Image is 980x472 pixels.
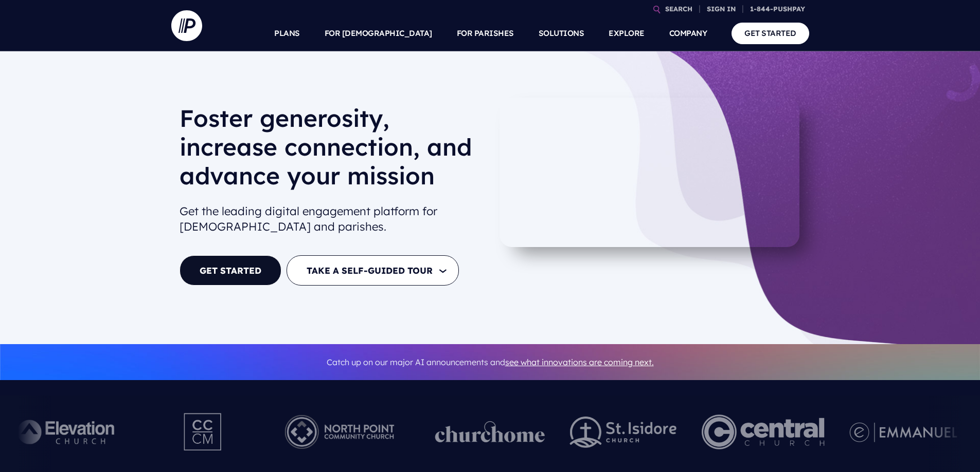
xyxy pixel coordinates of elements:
img: pp_logos_1 [435,421,545,443]
a: PLANS [274,15,300,51]
h2: Get the leading digital engagement platform for [DEMOGRAPHIC_DATA] and parishes. [180,199,482,239]
a: GET STARTED [180,255,281,286]
h1: Foster generosity, increase connection, and advance your mission [180,104,482,198]
img: Central Church Henderson NV [702,404,825,460]
p: Catch up on our major AI announcements and [180,351,801,374]
a: SOLUTIONS [539,15,584,51]
a: FOR PARISHES [457,15,514,51]
a: FOR [DEMOGRAPHIC_DATA] [325,15,432,51]
button: TAKE A SELF-GUIDED TOUR [287,255,459,286]
a: see what innovations are coming next. [505,357,654,367]
img: Pushpay_Logo__CCM [163,404,244,460]
a: EXPLORE [609,15,645,51]
a: GET STARTED [732,23,809,44]
img: Pushpay_Logo__NorthPoint [269,404,411,460]
a: COMPANY [669,15,707,51]
img: pp_logos_2 [570,417,677,448]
